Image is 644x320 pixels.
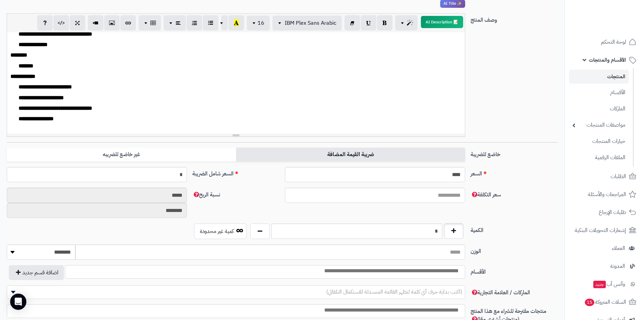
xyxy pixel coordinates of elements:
[569,258,640,274] a: المدونة
[10,294,26,310] div: Open Intercom Messenger
[569,204,640,220] a: طلبات الإرجاع
[471,289,530,297] span: الماركات / العلامة التجارية
[598,14,638,28] img: logo-2.png
[421,16,463,28] button: 📝 AI Description
[585,298,594,306] span: 15
[593,279,625,289] span: وآتس آب
[468,148,560,158] label: خاضع للضريبة
[569,134,629,149] a: خيارات المنتجات
[589,55,626,65] span: الأقسام والمنتجات
[593,281,606,288] span: جديد
[471,191,501,199] span: سعر التكلفة
[468,265,560,276] label: الأقسام
[569,150,629,165] a: الملفات الرقمية
[190,167,282,178] label: السعر شامل الضريبة
[569,186,640,202] a: المراجعات والأسئلة
[468,244,560,255] label: الوزن
[285,19,336,27] span: IBM Plex Sans Arabic
[575,226,626,235] span: إشعارات التحويلات البنكية
[272,16,342,30] button: IBM Plex Sans Arabic
[236,148,465,162] label: ضريبة القيمة المضافة
[247,16,270,30] button: 16
[258,19,264,27] span: 16
[569,276,640,292] a: وآتس آبجديد
[569,70,629,84] a: المنتجات
[569,34,640,50] a: لوحة التحكم
[192,191,220,199] span: نسبة الربح
[468,167,560,178] label: السعر
[569,102,629,116] a: الماركات
[601,37,626,47] span: لوحة التحكم
[468,13,560,24] label: وصف المنتج
[569,85,629,100] a: الأقسام
[468,223,560,234] label: الكمية
[569,240,640,256] a: العملاء
[610,261,625,271] span: المدونة
[611,172,626,181] span: الطلبات
[612,243,625,253] span: العملاء
[584,297,626,307] span: السلات المتروكة
[599,208,626,217] span: طلبات الإرجاع
[569,222,640,238] a: إشعارات التحويلات البنكية
[588,190,626,199] span: المراجعات والأسئلة
[569,294,640,310] a: السلات المتروكة15
[569,168,640,185] a: الطلبات
[9,265,64,280] button: اضافة قسم جديد
[7,148,236,162] label: غير خاضع للضريبه
[326,288,462,296] span: (اكتب بداية حرف أي كلمة لتظهر القائمة المنسدلة للاستكمال التلقائي)
[569,118,629,132] a: مواصفات المنتجات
